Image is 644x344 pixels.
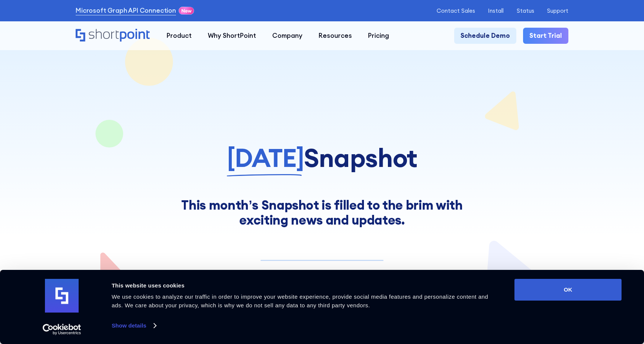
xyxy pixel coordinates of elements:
[319,31,352,41] div: Resources
[547,7,568,14] a: Support
[76,29,151,43] a: Home
[112,293,488,308] span: We use cookies to analyze our traffic in order to improve your website experience, provide social...
[112,320,156,331] a: Show details
[311,28,360,44] a: Resources
[161,198,483,228] div: This month’s Snapshot is filled to the brim with exciting news and updates.
[208,31,256,41] div: Why ShortPoint
[523,28,568,44] a: Start Trial
[488,7,504,14] a: Install
[200,28,264,44] a: Why ShortPoint
[514,279,622,301] button: OK
[264,28,311,44] a: Company
[437,7,475,14] a: Contact Sales
[360,28,397,44] a: Pricing
[167,31,192,41] div: Product
[76,143,568,172] h1: Snapshot
[368,31,389,41] div: Pricing
[454,28,516,44] a: Schedule Demo
[159,28,200,44] a: Product
[272,31,303,41] div: Company
[29,324,95,335] a: Usercentrics Cookiebot - opens in a new window
[227,143,304,172] span: [DATE]
[76,6,176,16] a: Microsoft Graph API Connection
[517,7,534,14] a: Status
[112,281,498,290] div: This website uses cookies
[45,279,79,313] img: logo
